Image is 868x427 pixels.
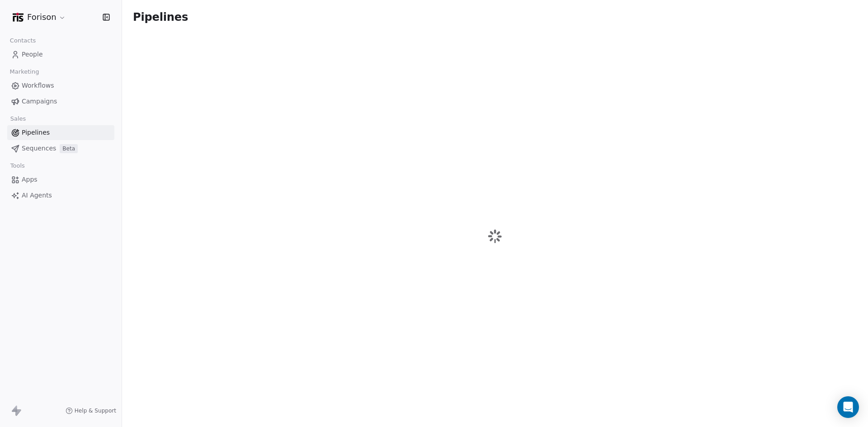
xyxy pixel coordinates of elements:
[7,125,114,140] a: Pipelines
[22,97,57,106] span: Campaigns
[7,141,114,156] a: SequencesBeta
[7,172,114,187] a: Apps
[6,112,30,126] span: Sales
[837,396,859,418] div: Open Intercom Messenger
[7,94,114,109] a: Campaigns
[75,407,116,414] span: Help & Support
[13,12,24,23] img: Logo%20Rectangular%202.png
[7,188,114,203] a: AI Agents
[22,144,56,153] span: Sequences
[22,128,50,137] span: Pipelines
[22,175,38,184] span: Apps
[66,407,116,414] a: Help & Support
[22,50,43,59] span: People
[6,159,28,173] span: Tools
[7,78,114,93] a: Workflows
[22,81,54,90] span: Workflows
[6,34,40,47] span: Contacts
[7,47,114,62] a: People
[60,144,78,153] span: Beta
[11,9,68,25] button: Forison
[133,11,188,23] span: Pipelines
[22,191,52,200] span: AI Agents
[27,11,57,23] span: Forison
[6,65,43,79] span: Marketing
